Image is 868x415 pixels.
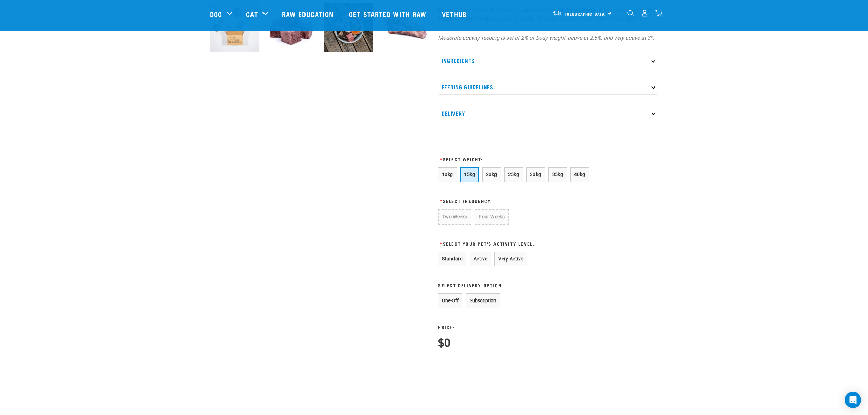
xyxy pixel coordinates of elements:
[482,167,501,182] button: 20kg
[530,172,541,177] span: 30kg
[438,209,471,225] button: Two Weeks
[552,172,564,177] span: 35kg
[438,167,457,182] button: 10kg
[508,172,519,177] span: 25kg
[466,293,500,308] button: Subscription
[845,392,861,408] div: Open Intercom Messenger
[526,167,545,182] button: 30kg
[438,79,658,95] p: Feeding Guidelines
[438,53,658,68] p: Ingredients
[470,252,491,266] button: Active
[565,13,607,15] span: [GEOGRAPHIC_DATA]
[438,35,656,41] em: Moderate activity feeding is set at 2% of body weight, active at 2.5%, and very active at 3%.
[494,252,527,266] button: Very Active
[553,10,562,16] img: van-moving.png
[438,293,462,308] button: One-Off
[627,10,634,16] img: home-icon-1@2x.png
[438,252,466,266] button: Standard
[438,106,658,121] p: Delivery
[438,198,592,203] h3: Select Frequency:
[574,172,585,177] span: 40kg
[438,157,592,162] h3: Select Weight:
[442,172,453,177] span: 10kg
[655,10,662,17] img: home-icon@2x.png
[438,241,592,246] h3: Select Your Pet's Activity Level:
[641,10,648,17] img: user.png
[438,336,450,348] h4: $0
[475,209,509,225] button: Four Weeks
[438,324,455,330] h3: Price:
[504,167,523,182] button: 25kg
[486,172,497,177] span: 20kg
[570,167,589,182] button: 40kg
[246,9,258,19] a: Cat
[548,167,567,182] button: 35kg
[210,9,222,19] a: Dog
[460,167,479,182] button: 15kg
[435,0,475,28] a: Vethub
[438,283,592,288] h3: Select Delivery Option:
[275,0,342,28] a: Raw Education
[464,172,475,177] span: 15kg
[342,0,435,28] a: Get started with Raw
